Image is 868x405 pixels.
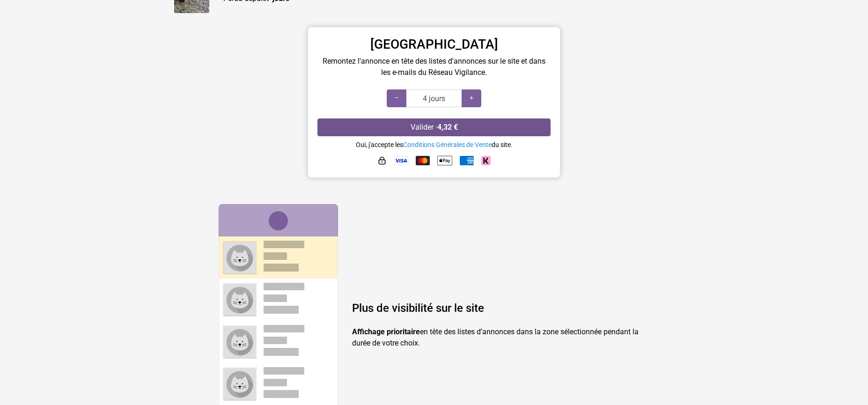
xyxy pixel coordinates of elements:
h4: Plus de visibilité sur le site [352,302,649,315]
img: HTTPS : paiement sécurisé [377,156,387,165]
img: Apple Pay [437,153,452,168]
img: Mastercard [416,156,430,165]
strong: 4,32 € [437,123,458,132]
p: Remontez l'annonce en tête des listes d'annonces sur le site et dans les e-mails du Réseau Vigila... [317,56,551,78]
h3: [GEOGRAPHIC_DATA] [317,37,551,52]
a: Conditions Générales de Vente [403,141,492,148]
p: en tête des listes d’annonces dans la zone sélectionnée pendant la durée de votre choix. [352,326,649,349]
button: Valider ·4,32 € [317,118,551,136]
strong: Affichage prioritaire [352,327,420,336]
img: Visa [394,156,408,165]
img: Klarna [481,156,491,165]
img: American Express [460,156,474,165]
small: Oui, j'accepte les du site. [356,141,513,148]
